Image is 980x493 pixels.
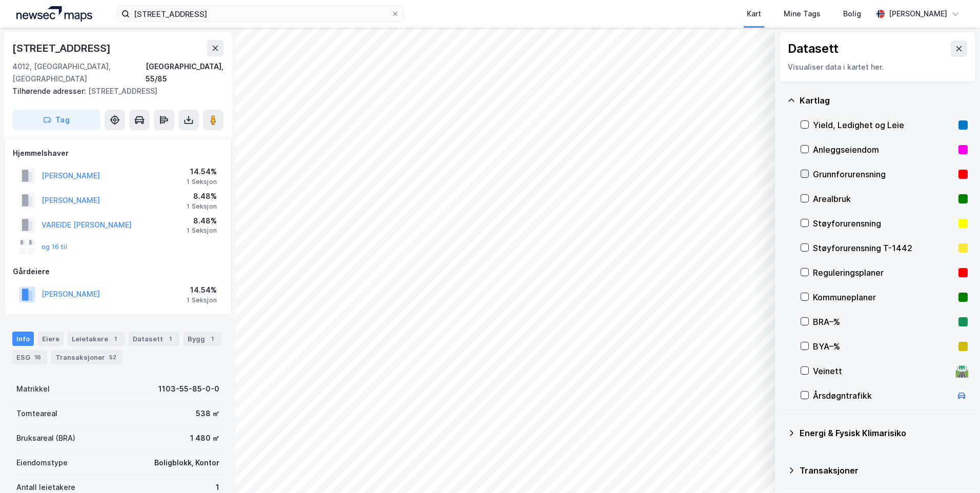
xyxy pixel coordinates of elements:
[813,365,951,377] div: Veinett
[51,350,122,364] div: Transaksjoner
[38,332,64,346] div: Eiere
[68,332,125,346] div: Leietakere
[800,464,968,477] div: Transaksjoner
[187,284,217,296] div: 14.54%
[187,227,217,235] div: 1 Seksjon
[12,332,34,346] div: Info
[784,8,821,20] div: Mine Tags
[12,87,88,95] span: Tilhørende adresser:
[158,383,219,395] div: 1103-55-85-0-0
[130,6,391,22] input: Søk på adresse, matrikkel, gårdeiere, leietakere eller personer
[187,166,217,178] div: 14.54%
[16,6,92,22] img: logo.a4113a55bc3d86da70a041830d287a7e.svg
[12,60,146,85] div: 4012, [GEOGRAPHIC_DATA], [GEOGRAPHIC_DATA]
[929,444,980,493] iframe: Chat Widget
[813,217,954,230] div: Støyforurensning
[800,94,968,107] div: Kartlag
[13,265,223,278] div: Gårdeiere
[13,147,223,159] div: Hjemmelshaver
[813,168,954,180] div: Grunnforurensning
[129,332,179,346] div: Datasett
[813,266,954,279] div: Reguleringsplaner
[107,352,118,362] div: 52
[154,457,219,469] div: Boligblokk, Kontor
[207,334,217,344] div: 1
[813,316,954,328] div: BRA–%
[187,190,217,202] div: 8.48%
[813,143,954,156] div: Anleggseiendom
[788,40,839,57] div: Datasett
[747,8,761,20] div: Kart
[110,334,120,344] div: 1
[32,352,43,362] div: 16
[16,383,50,395] div: Matrikkel
[813,389,951,402] div: Årsdøgntrafikk
[813,242,954,254] div: Støyforurensning T-1442
[187,178,217,186] div: 1 Seksjon
[813,193,954,205] div: Arealbruk
[955,364,969,378] div: 🛣️
[187,215,217,227] div: 8.48%
[889,8,947,20] div: [PERSON_NAME]
[800,427,968,439] div: Energi & Fysisk Klimarisiko
[12,40,113,56] div: [STREET_ADDRESS]
[813,340,954,353] div: BYA–%
[843,8,861,20] div: Bolig
[12,350,47,364] div: ESG
[813,291,954,303] div: Kommuneplaner
[190,432,219,444] div: 1 480 ㎡
[788,61,967,73] div: Visualiser data i kartet her.
[196,407,219,420] div: 538 ㎡
[12,110,100,130] button: Tag
[12,85,215,97] div: [STREET_ADDRESS]
[813,119,954,131] div: Yield, Ledighet og Leie
[165,334,175,344] div: 1
[16,457,68,469] div: Eiendomstype
[183,332,221,346] div: Bygg
[16,432,75,444] div: Bruksareal (BRA)
[146,60,223,85] div: [GEOGRAPHIC_DATA], 55/85
[16,407,57,420] div: Tomteareal
[187,296,217,304] div: 1 Seksjon
[187,202,217,211] div: 1 Seksjon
